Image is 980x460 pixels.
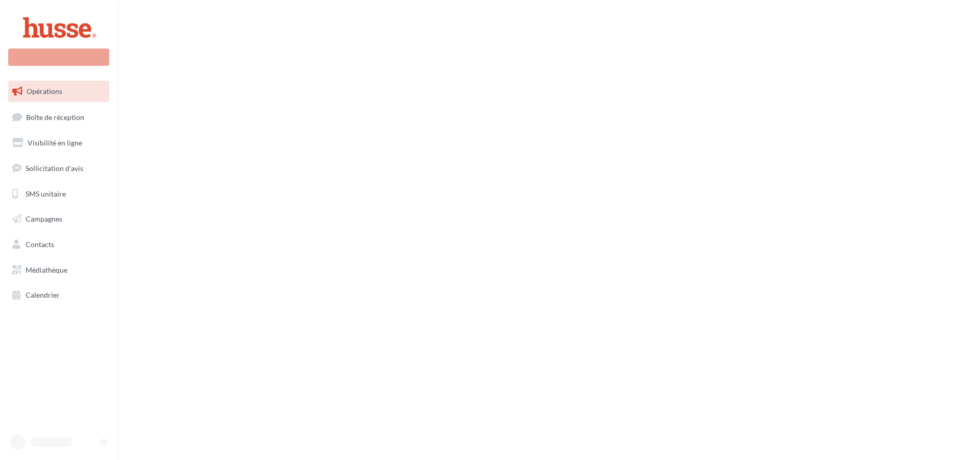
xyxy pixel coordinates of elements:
[6,132,111,154] a: Visibilité en ligne
[6,259,111,281] a: Médiathèque
[6,81,111,102] a: Opérations
[6,158,111,179] a: Sollicitation d'avis
[8,49,109,66] div: Nouvelle campagne
[26,290,60,299] span: Calendrier
[26,112,84,121] span: Boîte de réception
[6,234,111,255] a: Contacts
[6,284,111,306] a: Calendrier
[6,208,111,230] a: Campagnes
[26,240,54,249] span: Contacts
[26,214,62,223] span: Campagnes
[28,138,82,147] span: Visibilité en ligne
[6,106,111,128] a: Boîte de réception
[26,164,83,173] span: Sollicitation d'avis
[26,189,66,198] span: SMS unitaire
[27,87,62,95] span: Opérations
[26,265,67,274] span: Médiathèque
[6,183,111,205] a: SMS unitaire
